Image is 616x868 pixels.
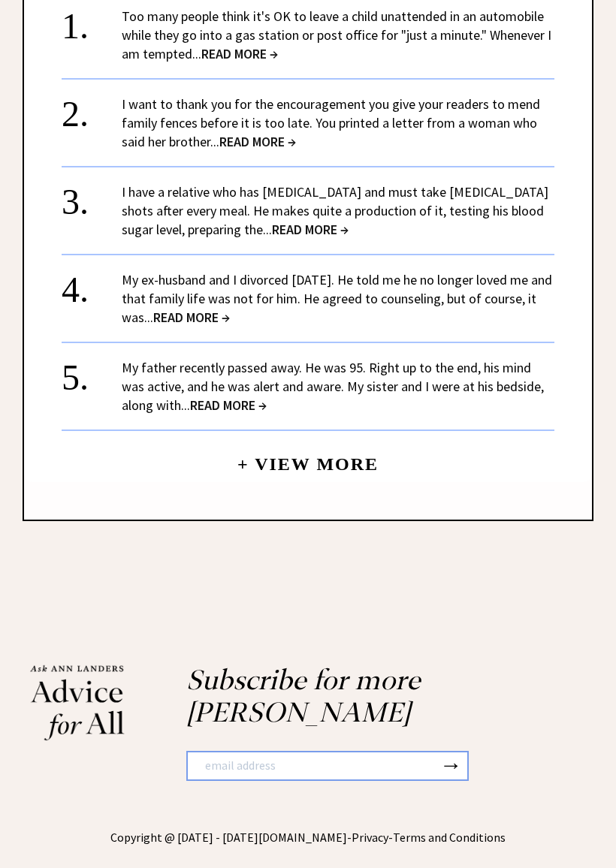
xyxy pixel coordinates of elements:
[62,270,122,298] div: 4.
[258,830,347,845] a: [DOMAIN_NAME]
[272,221,349,238] span: READ MORE →
[153,309,230,326] span: READ MORE →
[62,182,122,210] div: 3.
[439,752,462,778] button: →
[190,396,267,414] span: READ MORE →
[62,95,122,122] div: 2.
[122,271,552,326] a: My ex-husband and I divorced [DATE]. He told me he no longer loved me and that family life was no...
[62,7,122,35] div: 1.
[393,830,506,845] a: Terms and Conditions
[122,8,551,62] a: Too many people think it's OK to leave a child unattended in an automobile while they go into a g...
[352,830,388,845] a: Privacy
[219,133,296,150] span: READ MORE →
[62,358,122,386] div: 5.
[122,359,544,414] a: My father recently passed away. He was 95. Right up to the end, his mind was active, and he was a...
[188,752,439,779] input: email address
[237,442,379,474] a: + View More
[30,664,125,742] img: Ann%20Landers%20footer%20logo_small.png
[122,183,548,238] a: I have a relative who has [MEDICAL_DATA] and must take [MEDICAL_DATA] shots after every meal. He ...
[122,95,540,150] a: I want to thank you for the encouragement you give your readers to mend family fences before it i...
[141,664,586,828] div: Subscribe for more [PERSON_NAME]
[201,45,278,62] span: READ MORE →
